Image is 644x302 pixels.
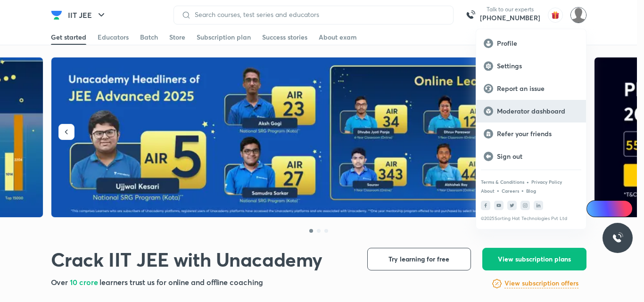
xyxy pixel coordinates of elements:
[476,100,586,122] a: Moderator dashboard
[531,179,562,185] a: Privacy Policy
[481,188,495,194] a: About
[526,178,529,186] div: •
[476,122,586,145] a: Refer your friends
[497,62,578,70] p: Settings
[526,188,536,194] a: Blog
[497,130,578,138] p: Refer your friends
[497,107,578,115] p: Moderator dashboard
[481,216,581,221] p: © 2025 Sorting Hat Technologies Pvt Ltd
[497,84,578,93] p: Report an issue
[497,39,578,48] p: Profile
[481,179,524,185] a: Terms & Conditions
[476,32,586,55] a: Profile
[521,186,524,195] div: •
[476,55,586,77] a: Settings
[496,186,500,195] div: •
[502,188,519,194] a: Careers
[497,152,578,161] p: Sign out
